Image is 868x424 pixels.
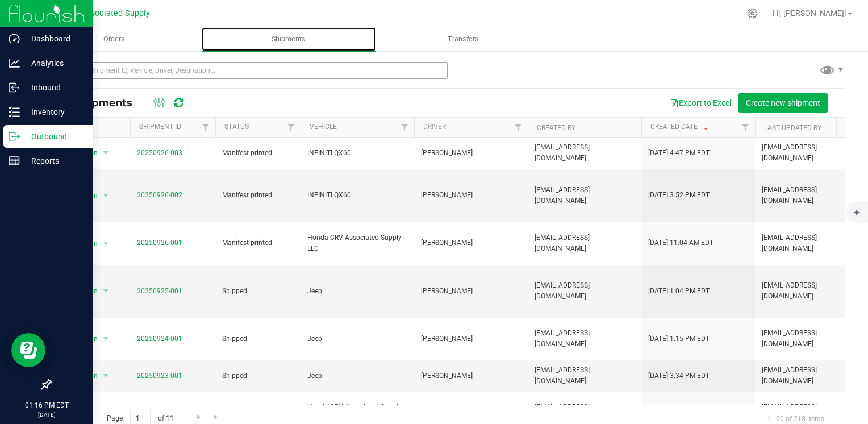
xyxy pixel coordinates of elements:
span: select [99,145,113,161]
span: select [99,283,113,299]
p: [DATE] [5,410,88,419]
span: [PERSON_NAME] [421,371,521,381]
span: Shipped [222,371,294,381]
span: INFINITI QX60 [307,148,407,159]
span: select [99,235,113,251]
span: select [99,188,113,203]
span: Jeep [307,371,407,381]
iframe: Resource center [11,333,45,367]
span: [DATE] 11:04 AM EDT [648,238,713,248]
th: Driver [414,118,528,138]
span: [EMAIL_ADDRESS][DOMAIN_NAME] [762,365,862,386]
span: Manifest printed [222,238,294,248]
p: Inventory [20,105,88,119]
inline-svg: Outbound [9,131,20,142]
span: [PERSON_NAME] [421,190,521,201]
span: [EMAIL_ADDRESS][DOMAIN_NAME] [535,142,635,164]
a: 20250926-003 [137,149,182,157]
span: [EMAIL_ADDRESS][DOMAIN_NAME] [762,402,862,423]
span: [DATE] 1:15 PM EDT [648,334,710,344]
a: Filter [197,118,215,137]
span: [EMAIL_ADDRESS][DOMAIN_NAME] [762,185,862,206]
span: Orders [88,34,140,44]
p: Outbound [20,130,88,143]
span: [EMAIL_ADDRESS][DOMAIN_NAME] [762,142,862,164]
a: Filter [282,118,301,137]
span: Jeep [307,334,407,344]
span: Manifest printed [222,190,294,201]
span: [PERSON_NAME] [421,286,521,297]
span: Associated Supply [82,9,150,18]
a: Orders [27,27,202,51]
a: 20250925-001 [137,287,182,295]
a: Last Updated By [764,124,821,132]
a: Filter [395,118,414,137]
span: Jeep [307,286,407,297]
a: Shipment ID [139,123,181,131]
a: Created Date [650,123,711,131]
span: select [99,331,113,347]
a: Shipments [202,27,376,51]
span: Honda CRV Associated Supply LLC [307,402,407,423]
span: [EMAIL_ADDRESS][DOMAIN_NAME] [762,328,862,350]
span: [DATE] 1:04 PM EDT [648,286,710,297]
a: Filter [736,118,755,137]
span: [DATE] 3:34 PM EDT [648,371,710,381]
p: Analytics [20,56,88,70]
button: Export to Excel [662,93,738,113]
inline-svg: Reports [9,155,20,167]
span: [DATE] 3:52 PM EDT [648,190,710,201]
a: Transfers [376,27,550,51]
p: 01:16 PM EDT [5,400,88,410]
inline-svg: Dashboard [9,33,20,44]
inline-svg: Analytics [9,57,20,69]
span: Transfers [432,34,494,44]
span: [EMAIL_ADDRESS][DOMAIN_NAME] [535,365,635,386]
a: Created By [537,124,575,132]
span: INFINITI QX60 [307,190,407,201]
a: Status [224,123,249,131]
span: [EMAIL_ADDRESS][DOMAIN_NAME] [535,402,635,423]
inline-svg: Inbound [9,82,20,93]
input: Search Shipment ID, Vehicle, Driver, Destination... [50,62,448,79]
span: [DATE] 4:47 PM EDT [648,148,710,159]
span: [EMAIL_ADDRESS][DOMAIN_NAME] [535,185,635,206]
a: 20250926-002 [137,191,182,199]
span: [EMAIL_ADDRESS][DOMAIN_NAME] [535,280,635,302]
span: [PERSON_NAME] [421,238,521,248]
span: Hi, [PERSON_NAME]! [773,9,846,18]
div: Manage settings [745,8,759,19]
span: Manifest printed [222,148,294,159]
p: Dashboard [20,32,88,45]
span: [EMAIL_ADDRESS][DOMAIN_NAME] [535,232,635,254]
span: Shipped [222,334,294,344]
span: [EMAIL_ADDRESS][DOMAIN_NAME] [535,328,635,350]
a: 20250926-001 [137,239,182,247]
p: Inbound [20,81,88,94]
span: Create new shipment [746,98,820,107]
button: Create new shipment [738,93,828,113]
span: [PERSON_NAME] [421,334,521,344]
inline-svg: Inventory [9,106,20,118]
a: Filter [509,118,528,137]
span: select [99,368,113,384]
span: Shipped [222,286,294,297]
a: 20250924-001 [137,335,182,343]
span: [PERSON_NAME] [421,148,521,159]
p: Reports [20,154,88,168]
span: [EMAIL_ADDRESS][DOMAIN_NAME] [762,232,862,254]
a: 20250923-001 [137,372,182,380]
span: Shipments [256,34,321,44]
a: Vehicle [310,123,337,131]
span: All Shipments [59,97,144,109]
span: Honda CRV Associated Supply LLC [307,232,407,254]
span: [EMAIL_ADDRESS][DOMAIN_NAME] [762,280,862,302]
